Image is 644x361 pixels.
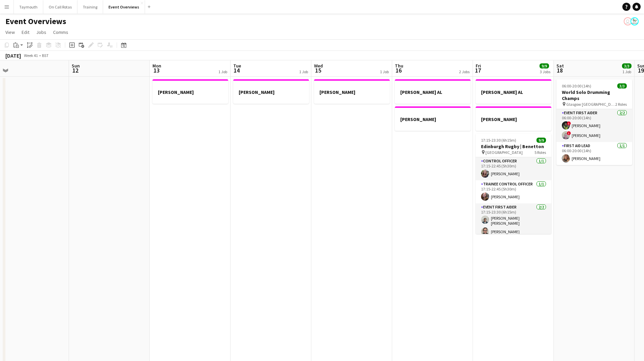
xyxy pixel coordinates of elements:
[476,180,551,203] app-card-role: Trainee Control Officer1/117:15-22:45 (5h30m)[PERSON_NAME]
[5,52,21,59] div: [DATE]
[567,121,571,125] span: !
[380,69,389,74] div: 1 Job
[314,89,390,95] h3: [PERSON_NAME]
[218,69,227,74] div: 1 Job
[476,116,551,122] h3: [PERSON_NAME]
[22,29,29,35] span: Edit
[394,66,403,74] span: 16
[36,29,46,35] span: Jobs
[540,69,550,74] div: 3 Jobs
[103,0,145,14] button: Event Overviews
[152,89,228,95] h3: [PERSON_NAME]
[615,102,627,107] span: 2 Roles
[534,150,546,155] span: 5 Roles
[476,106,551,131] app-job-card: [PERSON_NAME]
[395,63,403,69] span: Thu
[5,29,15,35] span: View
[459,69,470,74] div: 2 Jobs
[72,63,80,69] span: Sun
[3,28,18,37] a: View
[43,0,77,14] button: On Call Rotas
[152,63,161,69] span: Mon
[233,89,309,95] h3: [PERSON_NAME]
[314,63,323,69] span: Wed
[50,28,71,37] a: Comms
[71,66,80,74] span: 12
[556,79,632,165] app-job-card: 06:00-20:00 (14h)3/3World Solo Drumming Champs Glasgow [GEOGRAPHIC_DATA] Unviersity2 RolesEvent F...
[33,28,49,37] a: Jobs
[555,66,564,74] span: 18
[53,29,68,35] span: Comms
[476,79,551,104] app-job-card: [PERSON_NAME] AL
[540,63,549,68] span: 9/9
[622,69,631,74] div: 1 Job
[556,63,564,69] span: Sat
[481,138,516,143] span: 17:15-23:30 (6h15m)
[476,134,551,234] app-job-card: 17:15-23:30 (6h15m)9/9Edinburgh Rugby | Benetton [GEOGRAPHIC_DATA]5 RolesControl Officer1/117:15-...
[624,17,632,25] app-user-avatar: Operations Team
[630,17,639,25] app-user-avatar: Operations Manager
[5,16,66,26] h1: Event Overviews
[536,138,546,143] span: 9/9
[566,102,615,107] span: Glasgow [GEOGRAPHIC_DATA] Unviersity
[485,150,523,155] span: [GEOGRAPHIC_DATA]
[314,79,390,104] app-job-card: [PERSON_NAME]
[14,0,43,14] button: Taymouth
[562,83,591,88] span: 06:00-20:00 (14h)
[395,89,471,95] h3: [PERSON_NAME] AL
[151,66,161,74] span: 13
[313,66,323,74] span: 15
[476,143,551,149] h3: Edinburgh Rugby | Benetton
[556,109,632,142] app-card-role: Event First Aider2/206:00-20:00 (14h)![PERSON_NAME]![PERSON_NAME]
[617,83,627,88] span: 3/3
[476,89,551,95] h3: [PERSON_NAME] AL
[476,203,551,238] app-card-role: Event First Aider2/217:15-23:30 (6h15m)[PERSON_NAME] [PERSON_NAME][PERSON_NAME]
[476,157,551,180] app-card-role: Control Officer1/117:15-22:45 (5h30m)[PERSON_NAME]
[152,79,228,104] app-job-card: [PERSON_NAME]
[395,116,471,122] h3: [PERSON_NAME]
[567,131,571,135] span: !
[395,79,471,104] app-job-card: [PERSON_NAME] AL
[233,63,241,69] span: Tue
[475,66,481,74] span: 17
[233,79,309,104] app-job-card: [PERSON_NAME]
[299,69,308,74] div: 1 Job
[19,28,32,37] a: Edit
[476,63,481,69] span: Fri
[42,53,49,58] div: BST
[622,63,631,68] span: 3/3
[395,106,471,131] app-job-card: [PERSON_NAME]
[232,66,241,74] span: 14
[556,89,632,101] h3: World Solo Drumming Champs
[77,0,103,14] button: Training
[556,142,632,165] app-card-role: First Aid Lead1/106:00-20:00 (14h)[PERSON_NAME]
